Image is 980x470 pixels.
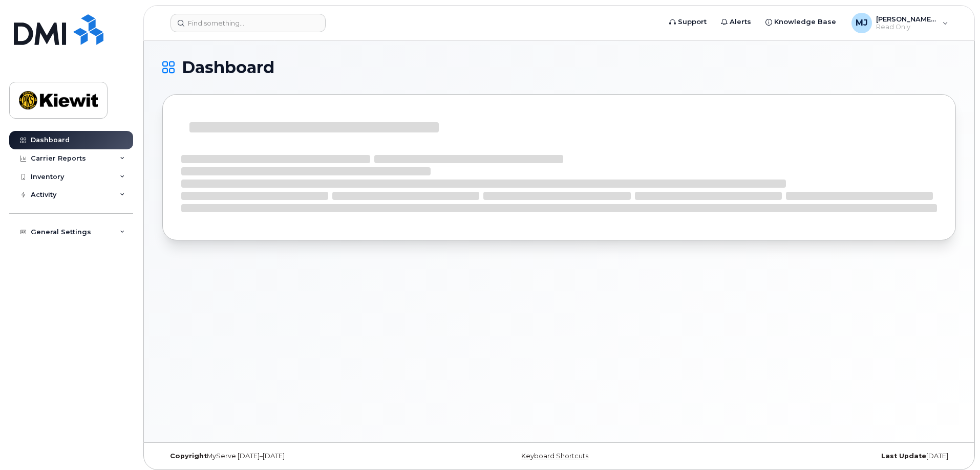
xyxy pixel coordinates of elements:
strong: Copyright [170,452,207,460]
a: Keyboard Shortcuts [521,452,588,460]
span: Dashboard [182,60,274,75]
div: [DATE] [691,452,956,460]
strong: Last Update [881,452,926,460]
div: MyServe [DATE]–[DATE] [162,452,427,460]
